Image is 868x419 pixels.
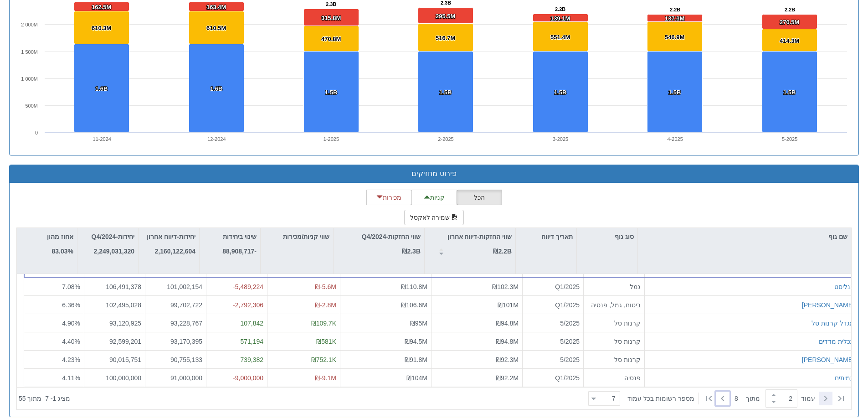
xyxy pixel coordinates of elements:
div: ‏מציג 1 - 7 ‏ מתוך 55 [19,388,70,409]
div: שם גוף [638,228,851,245]
div: 93,228,767 [149,318,202,327]
div: תכלית מדדים [819,336,854,346]
div: קרנות סל [587,318,641,327]
div: קרנות סל [587,355,641,364]
span: ₪101M [498,301,519,308]
tspan: 551.4M [550,34,570,41]
div: 102,495,028 [88,300,141,309]
div: 90,015,751 [88,355,141,364]
span: ₪102.3M [492,283,519,290]
text: 2-2025 [438,136,453,142]
text: 1-2025 [324,136,339,142]
div: ביטוח, גמל, פנסיה [587,300,641,309]
div: 100,000,000 [88,373,141,382]
p: שווי החזקות-דיווח אחרון [447,232,512,242]
span: ₪-2.8M [315,301,336,308]
tspan: 2.3B [326,1,336,7]
tspan: 295.5M [436,13,455,20]
div: 571,194 [210,336,263,346]
div: 739,382 [210,355,263,364]
tspan: 163.4M [206,4,226,10]
span: ₪92.3M [496,356,519,363]
button: שמירה לאקסל [404,210,464,225]
strong: 2,249,031,320 [93,248,134,255]
tspan: 1.5B [783,89,796,96]
tspan: 1.6B [95,85,108,92]
div: מגדל קרנות סל [812,318,854,327]
div: 4.40 % [28,336,80,346]
p: אחוז מהון [47,232,73,242]
div: -5,489,224 [210,282,263,291]
div: גמל [587,282,641,291]
div: פנסיה [587,373,641,382]
div: שווי קניות/מכירות [261,228,333,245]
tspan: 2.2B [785,7,795,12]
button: קניות [411,190,457,205]
div: 106,491,378 [88,282,141,291]
div: סוג גוף [577,228,637,245]
div: 90,755,133 [149,355,202,364]
span: ‏מספר רשומות בכל עמוד [627,394,694,403]
tspan: 470.8M [321,36,341,42]
tspan: 414.3M [780,37,799,44]
span: ₪95M [410,319,427,326]
tspan: 139.1M [550,15,570,22]
text: 4-2025 [668,136,683,142]
button: [PERSON_NAME] [802,355,854,364]
tspan: 610.3M [92,25,111,31]
tspan: 315.8M [321,15,341,21]
text: 5-2025 [782,136,797,142]
strong: -88,908,717 [222,248,257,255]
div: קרנות סל [587,336,641,346]
p: יחידות-Q4/2024 [92,232,134,242]
div: -2,792,306 [210,300,263,309]
span: ₪-5.6M [315,283,336,290]
div: 101,002,154 [149,282,202,291]
span: ₪106.6M [401,301,427,308]
text: 500M [25,103,38,109]
div: Q1/2025 [526,300,580,309]
p: יחידות-דיווח אחרון [147,232,195,242]
span: ₪94.5M [405,337,427,345]
strong: ₪2.3B [402,248,421,255]
span: ₪91.8M [405,356,427,363]
div: תאריך דיווח [516,228,576,245]
text: 11-2024 [93,136,111,142]
span: ₪752.1K [311,356,336,363]
tspan: 2 000M [21,22,38,27]
tspan: 1 500M [21,49,38,55]
span: ₪109.7K [311,319,336,326]
tspan: 137.3M [665,15,684,22]
p: שווי החזקות-Q4/2024 [362,232,421,242]
button: מכירות [366,190,412,205]
div: 5/2025 [526,318,580,327]
tspan: 516.7M [436,35,455,41]
div: 92,599,201 [88,336,141,346]
button: [PERSON_NAME] [802,300,854,309]
tspan: 1.5B [325,89,337,96]
div: 91,000,000 [149,373,202,382]
div: 93,170,395 [149,336,202,346]
div: 4.90 % [28,318,80,327]
div: 7.08 % [28,282,80,291]
tspan: 1.6B [210,85,222,92]
div: ‏ מתוך [585,388,849,409]
strong: ₪2.2B [493,248,512,255]
div: 93,120,925 [88,318,141,327]
button: אנליסט [834,282,854,291]
span: ₪94.8M [496,337,519,345]
span: ‏עמוד [801,394,815,403]
span: ₪104M [406,374,427,381]
tspan: 610.5M [206,25,226,31]
button: עמיתים [835,373,854,382]
div: Q1/2025 [526,373,580,382]
span: ₪94.8M [496,319,519,326]
text: 0 [35,130,38,135]
tspan: 1 000M [21,76,38,82]
tspan: 162.5M [92,4,111,10]
h3: פירוט מחזיקים [16,170,852,178]
div: 5/2025 [526,355,580,364]
div: -9,000,000 [210,373,263,382]
tspan: 1.5B [554,89,566,96]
